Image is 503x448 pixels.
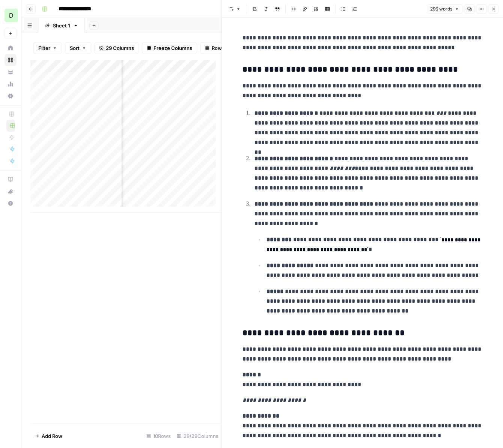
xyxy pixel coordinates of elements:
[70,44,80,52] span: Sort
[5,6,17,25] button: Workspace: DomoAI
[154,44,192,52] span: Freeze Columns
[33,42,62,54] button: Filter
[5,186,16,197] div: What's new?
[427,4,462,14] button: 296 words
[5,42,17,54] a: Home
[5,90,17,102] a: Settings
[142,42,197,54] button: Freeze Columns
[30,430,67,442] button: Add Row
[9,11,14,20] span: D
[53,22,70,29] div: Sheet 1
[106,44,134,52] span: 29 Columns
[5,78,17,90] a: Usage
[430,6,452,12] span: 296 words
[5,173,17,185] a: AirOps Academy
[5,66,17,78] a: Your Data
[65,42,91,54] button: Sort
[5,54,17,66] a: Browse
[38,18,85,33] a: Sheet 1
[94,42,139,54] button: 29 Columns
[38,44,50,52] span: Filter
[5,197,17,209] button: Help + Support
[42,432,62,440] span: Add Row
[174,430,221,442] div: 29/29 Columns
[200,42,244,54] button: Row Height
[212,44,239,52] span: Row Height
[5,185,17,197] button: What's new?
[143,430,174,442] div: 10 Rows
